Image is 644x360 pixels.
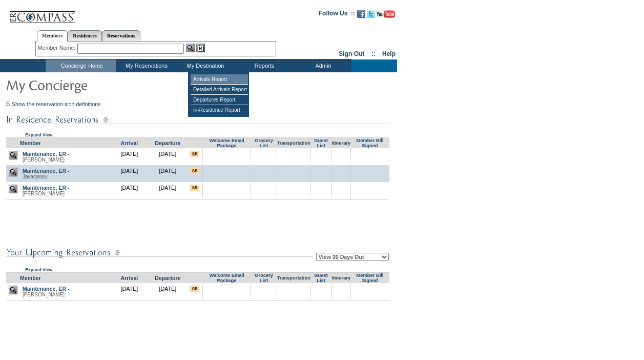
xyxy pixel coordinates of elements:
img: blank.gif [226,168,227,168]
a: Itinerary [331,275,350,281]
td: [DATE] [110,182,149,199]
img: view [9,185,17,193]
a: Maintenance, ER - [23,286,70,292]
span: [PERSON_NAME] [23,191,65,196]
img: blank.gif [370,185,370,185]
a: Welcome Email Package [209,273,244,283]
a: Departure [155,140,180,146]
img: blank.gif [370,286,370,286]
img: blank.gif [341,151,341,151]
a: Member [20,275,41,281]
td: [DATE] [110,148,149,165]
img: blank.gif [321,168,321,168]
a: Members [37,30,68,42]
a: Grocery List [255,273,273,283]
img: view [9,286,17,294]
img: blank.gif [341,168,341,168]
a: Become our fan on Facebook [357,13,365,19]
img: blank.gif [321,286,321,286]
td: Concierge Home [46,59,116,72]
div: Member Name: [38,44,77,52]
td: [DATE] [149,165,187,182]
img: Show the reservation icon definitions [6,102,10,106]
img: blank.gif [341,185,341,185]
img: blank.gif [264,151,264,151]
a: Arrival [121,140,138,146]
td: Arrivals Report [191,74,248,85]
input: There are special requests for this reservation! [190,185,199,191]
a: Expand View [25,267,52,272]
img: blank.gif [321,151,321,151]
a: Follow us on Twitter [367,13,375,19]
img: blank.gif [294,151,294,151]
img: view [9,168,17,176]
img: view [9,151,17,159]
a: Departure [155,275,180,281]
a: Residences [68,30,102,41]
a: Maintenance, ER - [23,185,70,191]
img: blank.gif [226,185,227,185]
a: Welcome Email Package [209,138,244,148]
img: blank.gif [264,168,264,168]
td: [DATE] [110,165,149,182]
span: [PERSON_NAME] [23,292,65,297]
img: Become our fan on Facebook [357,10,365,18]
img: blank.gif [226,151,227,151]
span: :: [371,50,376,57]
a: Arrival [121,275,138,281]
a: Show the reservation icon definitions [12,101,101,107]
img: Reservations [196,44,205,52]
span: Javacanou [23,174,47,179]
td: My Reservations [116,59,175,72]
a: Transportation [277,275,310,281]
td: Departures Report [191,95,248,105]
td: Reports [234,59,293,72]
img: blank.gif [226,286,227,286]
img: blank.gif [264,185,264,185]
td: In-Residence Report [191,105,248,115]
img: Compass Home [9,3,75,24]
img: blank.gif [264,286,264,286]
img: View [186,44,195,52]
input: There are special requests for this reservation! [190,286,199,292]
img: blank.gif [321,185,321,185]
a: Sign Out [339,50,364,57]
img: subTtlConUpcomingReservatio.gif [6,246,313,259]
a: Subscribe to our YouTube Channel [377,13,395,19]
img: blank.gif [294,286,294,286]
td: My Destination [175,59,234,72]
td: Follow Us :: [319,9,355,21]
a: Help [382,50,396,57]
img: blank.gif [294,185,294,185]
a: Maintenance, ER - [23,168,70,174]
a: Guest List [314,273,327,283]
img: blank.gif [294,168,294,168]
a: Transportation [277,141,310,146]
img: Subscribe to our YouTube Channel [377,10,395,18]
img: blank.gif [370,168,370,168]
td: Detailed Arrivals Report [191,85,248,95]
a: Expand View [25,132,52,137]
a: Member Bill Signed [357,273,384,283]
td: [DATE] [149,182,187,199]
a: Itinerary [331,141,350,146]
a: Guest List [314,138,327,148]
td: [DATE] [110,283,149,301]
a: Maintenance, ER - [23,151,70,157]
span: [PERSON_NAME] [23,157,65,163]
img: blank.gif [370,151,370,151]
td: [DATE] [149,148,187,165]
a: Member [20,140,41,146]
td: [DATE] [149,283,187,301]
input: There are special requests for this reservation! [190,168,199,174]
a: Member Bill Signed [357,138,384,148]
td: Admin [293,59,351,72]
input: There are special requests for this reservation! [190,151,199,157]
a: Reservations [102,30,140,41]
a: Grocery List [255,138,273,148]
img: Follow us on Twitter [367,10,375,18]
img: blank.gif [341,286,341,286]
